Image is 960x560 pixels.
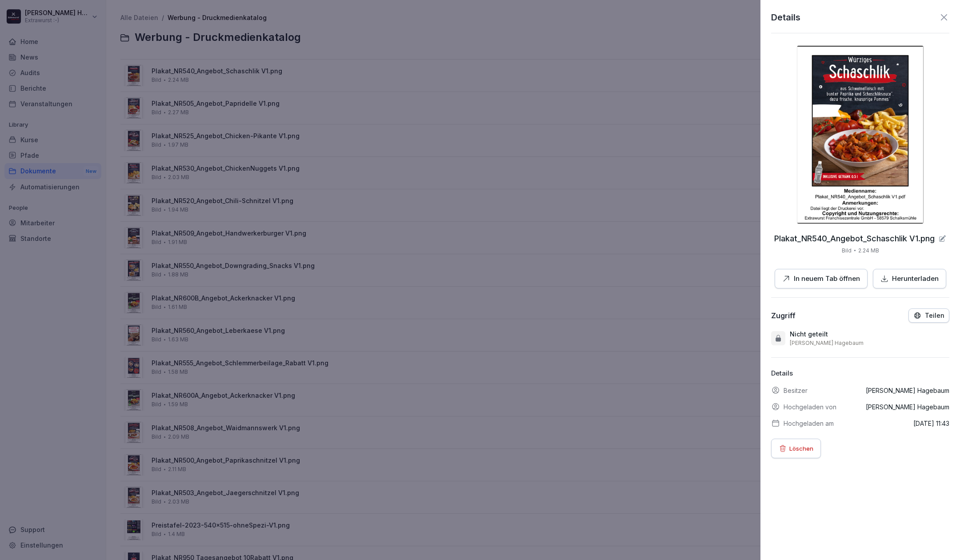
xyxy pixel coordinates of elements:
p: Bild [842,247,852,255]
p: 2.24 MB [858,247,879,255]
p: Hochgeladen von [784,402,836,412]
p: [PERSON_NAME] Hagebaum [790,340,864,347]
button: Herunterladen [873,269,946,289]
p: In neuem Tab öffnen [794,274,860,284]
p: Herunterladen [892,274,939,284]
p: Teilen [925,312,944,319]
p: Hochgeladen am [784,419,834,428]
div: Zugriff [771,311,796,320]
img: thumbnail [797,46,923,224]
p: [PERSON_NAME] Hagebaum [866,402,949,412]
button: Teilen [908,308,949,323]
button: In neuem Tab öffnen [775,269,868,289]
p: Besitzer [784,386,808,395]
p: [PERSON_NAME] Hagebaum [866,386,949,395]
p: [DATE] 11:43 [913,419,949,428]
p: Plakat_NR540_Angebot_Schaschlik V1.png [774,234,935,243]
p: Löschen [789,444,813,453]
button: Löschen [771,439,821,458]
p: Details [771,368,949,379]
p: Nicht geteilt [790,330,828,339]
p: Details [771,11,800,24]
